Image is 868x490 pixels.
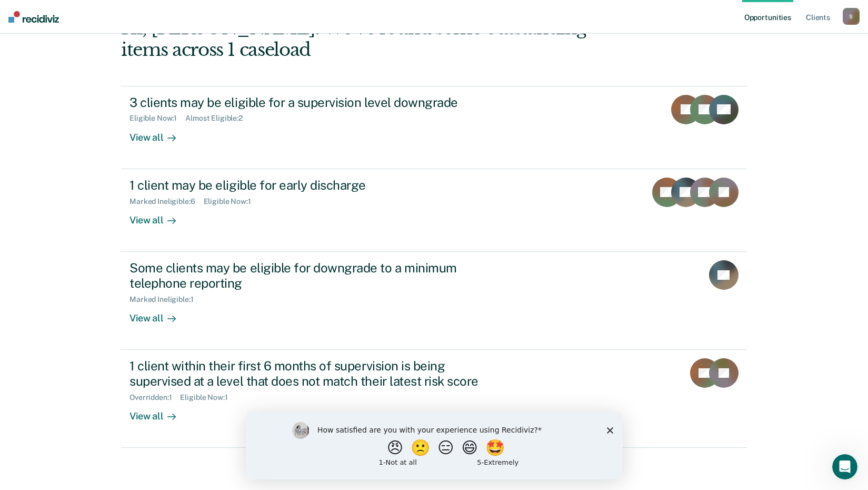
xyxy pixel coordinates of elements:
[129,178,499,193] div: 1 client may be eligible for early discharge
[8,11,59,23] img: Recidiviz
[246,411,623,479] iframe: Survey by Kim from Recidiviz
[129,197,203,206] div: Marked Ineligible : 6
[185,114,251,123] div: Almost Eligible : 2
[129,260,499,291] div: Some clients may be eligible for downgrade to a minimum telephone reporting
[121,17,622,61] div: Hi, [PERSON_NAME]. We’ve found some outstanding items across 1 caseload
[121,169,747,252] a: 1 client may be eligible for early dischargeMarked Ineligible:6Eligible Now:1View all
[129,205,188,226] div: View all
[129,393,180,402] div: Overridden : 1
[129,123,188,143] div: View all
[121,350,747,448] a: 1 client within their first 6 months of supervision is being supervised at a level that does not ...
[129,95,499,110] div: 3 clients may be eligible for a supervision level downgrade
[129,358,499,389] div: 1 client within their first 6 months of supervision is being supervised at a level that does not ...
[832,454,857,479] iframe: Intercom live chat
[204,197,260,206] div: Eligible Now : 1
[180,393,236,402] div: Eligible Now : 1
[121,86,747,169] a: 3 clients may be eligible for a supervision level downgradeEligible Now:1Almost Eligible:2View all
[843,8,860,25] button: S
[129,303,188,324] div: View all
[121,252,747,350] a: Some clients may be eligible for downgrade to a minimum telephone reportingMarked Ineligible:1Vie...
[129,295,202,304] div: Marked Ineligible : 1
[129,401,188,422] div: View all
[129,114,185,123] div: Eligible Now : 1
